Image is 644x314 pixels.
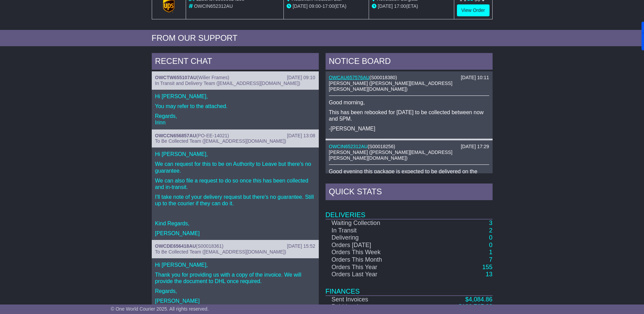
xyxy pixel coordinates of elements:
p: Regards, [155,288,315,294]
p: You may refer to the attached. [155,103,315,109]
p: Hi [PERSON_NAME], [155,262,315,268]
div: [DATE] 15:52 [287,243,315,249]
div: - (ETA) [287,3,366,10]
div: [DATE] 17:29 [461,144,489,150]
div: ( ) [155,243,315,249]
a: 7 [489,256,492,263]
span: [PERSON_NAME] ([PERSON_NAME][EMAIL_ADDRESS][PERSON_NAME][DOMAIN_NAME]) [329,150,453,161]
span: OWCIN652312AU [194,3,233,9]
p: We can request for this to be on Authority to Leave but there's no guarantee. [155,161,315,174]
p: Hi [PERSON_NAME], [155,93,315,100]
td: Paid Invoices [326,303,423,311]
span: 09:00 [309,3,321,9]
span: S00018256 [369,144,394,149]
div: FROM OUR SUPPORT [152,33,493,43]
p: -[PERSON_NAME] [329,125,489,132]
span: 4,084.86 [468,296,492,303]
a: OWCIN652312AU [329,144,368,149]
td: Waiting Collection [326,219,423,227]
td: Finances [326,278,493,296]
a: 13 [485,271,492,278]
a: View Order [457,4,490,16]
span: Wilier Frames [198,75,227,80]
div: [DATE] 10:11 [461,75,489,81]
a: OWCAU657576AU [329,75,370,80]
td: In Transit [326,227,423,234]
div: [DATE] 09:10 [287,75,315,81]
a: OWCDE656418AU [155,243,196,249]
p: Kind Regards, [155,220,315,227]
a: OWCTW655107AU [155,75,197,80]
div: NOTICE BOARD [326,53,493,71]
p: We can also file a request to do so once this has been collected and in-transit. [155,177,315,190]
td: Deliveries [326,202,493,219]
div: ( ) [329,75,489,81]
p: Good morning, [329,99,489,106]
a: OWCCN656857AU [155,133,196,138]
td: Sent Invoices [326,296,423,303]
p: This has been rebooked for [DATE] to be collected between now and 5PM. [329,109,489,122]
span: To Be Collected Team ([EMAIL_ADDRESS][DOMAIN_NAME]) [155,138,286,144]
span: PO-EE-14021 [198,133,227,138]
a: $4,084.86 [465,296,492,303]
div: ( ) [329,144,489,150]
p: I'll take note of your delivery request but there's no guarantee. Still up to the courier if they... [155,194,315,207]
span: 17:00 [323,3,334,9]
p: Regards, Irinn [155,113,315,126]
div: Quick Stats [326,184,493,202]
p: Hi [PERSON_NAME], [155,151,315,157]
a: 0 [489,234,492,241]
div: (ETA) [372,3,451,10]
span: In Transit and Delivery Team ([EMAIL_ADDRESS][DOMAIN_NAME]) [155,81,300,86]
a: $199,767.88 [458,303,492,310]
span: [DATE] [293,3,308,9]
span: © One World Courier 2025. All rights reserved. [111,306,209,312]
div: RECENT CHAT [152,53,319,71]
td: Orders Last Year [326,271,423,278]
div: ( ) [155,75,315,81]
p: Good evening this package is expected to be delivered on the [DATE] by the end of the day. [329,168,489,181]
span: 199,767.88 [462,303,492,310]
td: Orders This Week [326,249,423,256]
p: [PERSON_NAME] [155,230,315,237]
td: Delivering [326,234,423,242]
a: 1 [489,249,492,256]
span: S00018361 [198,243,222,249]
span: 17:00 [394,3,406,9]
span: To Be Collected Team ([EMAIL_ADDRESS][DOMAIN_NAME]) [155,249,286,255]
span: [DATE] [378,3,393,9]
p: Thank you for providing us with a copy of the invoice. We will provide the document to DHL once r... [155,272,315,284]
div: [DATE] 13:08 [287,133,315,139]
div: ( ) [155,133,315,139]
a: 2 [489,227,492,234]
p: [PERSON_NAME] [155,298,315,304]
a: 0 [489,242,492,248]
a: 3 [489,220,492,226]
td: Orders This Month [326,256,423,264]
a: 155 [482,264,492,271]
span: [PERSON_NAME] ([PERSON_NAME][EMAIL_ADDRESS][PERSON_NAME][DOMAIN_NAME]) [329,81,453,92]
span: S00018380 [371,75,395,80]
td: Orders [DATE] [326,242,423,249]
td: Orders This Year [326,264,423,271]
